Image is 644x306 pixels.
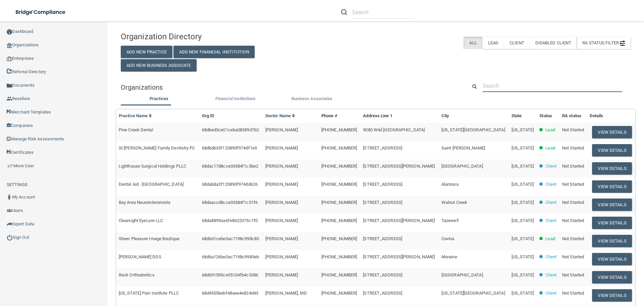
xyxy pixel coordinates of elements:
[121,95,197,104] li: Practices
[124,95,194,103] label: Practices
[202,272,258,277] span: 68d691595ce05104fb4c5386
[265,236,298,241] span: [PERSON_NAME]
[545,180,556,188] p: Client
[319,109,360,123] th: Phone #
[592,235,632,247] button: View Details
[321,200,357,205] span: [PHONE_NUMBER]
[202,291,258,296] span: 68d4555bebf48aee4e824d43
[150,96,168,101] span: Practices
[202,182,258,187] span: 68dab8a2f123890f974dd626
[545,199,556,207] p: Client
[119,127,153,132] span: Pine Creek Dental
[592,162,632,175] button: View Details
[562,164,584,169] span: Not Started
[119,145,195,150] span: St [PERSON_NAME] Family Dentistry PC
[587,109,635,123] th: Details
[119,236,179,241] span: Sheer Pleasure Image Boutique
[363,145,402,150] span: [STREET_ADDRESS]
[441,145,485,150] span: Saint [PERSON_NAME]
[441,254,457,259] span: Moraine
[10,5,72,19] img: bridge_compliance_login_screen.278c3ca4.svg
[291,96,333,101] span: Business Associates
[441,272,483,277] span: [GEOGRAPHIC_DATA]
[7,181,28,189] label: SETTINGS
[363,127,425,132] span: 9080 Wild [GEOGRAPHIC_DATA]
[202,200,258,205] span: 68daaccd8cce03384f1c51f6
[512,254,534,259] span: [US_STATE]
[441,164,483,169] span: [GEOGRAPHIC_DATA]
[562,145,584,150] span: Not Started
[197,95,274,104] li: Financial Institutions
[7,163,13,169] img: briefcase.64adab9b.png
[277,95,347,103] label: Business Associates
[512,145,534,150] span: [US_STATE]
[537,109,559,123] th: Status
[441,200,467,205] span: Walnut Creek
[545,162,556,170] p: Client
[321,127,357,132] span: [PHONE_NUMBER]
[441,236,454,241] span: Covina
[512,127,534,132] span: [US_STATE]
[483,80,622,92] input: Search
[119,182,183,187] span: Dental Aid - [GEOGRAPHIC_DATA]
[545,253,556,261] p: Client
[363,218,435,223] span: [STREET_ADDRESS][PERSON_NAME]
[201,95,270,103] label: Financial Institutions
[321,254,357,259] span: [PHONE_NUMBER]
[202,145,257,150] span: 68dbdb33f123890f974df1e5
[265,291,307,296] span: [PERSON_NAME], MD
[439,109,509,123] th: City
[202,236,259,241] span: 68d6d1cebe0ac7198c998c85
[321,182,357,187] span: [PHONE_NUMBER]
[441,218,459,223] span: Tazewell
[592,271,632,283] button: View Details
[562,254,584,259] span: Not Started
[265,127,298,132] span: [PERSON_NAME]
[562,182,584,187] span: Not Started
[352,6,414,18] input: Search
[545,144,555,152] p: Lead
[592,144,632,157] button: View Details
[119,218,163,223] span: Clearsight Eyecare LLC
[509,109,537,123] th: State
[7,43,12,48] img: organization-icon.f8decf85.png
[321,236,357,241] span: [PHONE_NUMBER]
[512,200,534,205] span: [US_STATE]
[363,236,402,241] span: [STREET_ADDRESS]
[7,56,12,61] img: enterprise.0d942306.png
[265,218,298,223] span: [PERSON_NAME]
[562,272,584,277] span: Not Started
[559,109,587,123] th: RA status
[7,83,12,88] img: icon-documents.8dae5593.png
[202,254,259,259] span: 68d6a126be0ac7198c9985eb
[321,164,357,169] span: [PHONE_NUMBER]
[265,164,298,169] span: [PERSON_NAME]
[530,37,577,49] label: Disabled Client
[545,271,556,279] p: Client
[592,217,632,229] button: View Details
[562,291,584,296] span: Not Started
[7,221,12,227] img: icon-export.b9366987.png
[441,291,505,296] span: [US_STATE][GEOGRAPHIC_DATA]
[321,218,357,223] span: [PHONE_NUMBER]
[119,291,179,296] span: [US_STATE] Pain Institute PLLC
[592,180,632,193] button: View Details
[121,59,197,72] button: Add New Business Associate
[202,218,258,223] span: 68da8899aa6fe8622075c1f0
[121,46,172,58] button: Add New Practice
[512,236,534,241] span: [US_STATE]
[215,96,256,101] span: Financial Institutions
[265,272,298,277] span: [PERSON_NAME]
[592,126,632,138] button: View Details
[592,253,632,265] button: View Details
[582,40,625,45] span: RA Status Filter
[504,37,530,49] label: Client
[562,236,584,241] span: Not Started
[363,291,402,296] span: [STREET_ADDRESS]
[512,182,534,187] span: [US_STATE]
[121,32,284,41] h4: Organization Directory
[562,218,584,223] span: Not Started
[202,127,259,132] span: 68dbed3ce01ceba08389d7b2
[545,217,556,225] p: Client
[363,272,402,277] span: [STREET_ADDRESS]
